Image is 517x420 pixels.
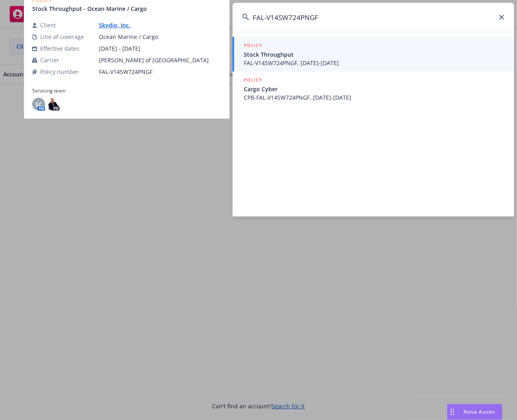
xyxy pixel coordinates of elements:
h5: POLICY [244,41,262,49]
input: Search... [233,3,514,32]
h5: POLICY [244,76,262,84]
span: CPB-FAL-V14SW724PNGF, [DATE]-[DATE] [244,93,505,102]
span: Stock Throughput [244,50,505,59]
span: FAL-V14SW724PNGF, [DATE]-[DATE] [244,59,505,67]
span: Cargo Cyber [244,85,505,93]
button: Nova Assist [447,404,503,420]
span: Nova Assist [464,408,496,415]
a: POLICYStock ThroughputFAL-V14SW724PNGF, [DATE]-[DATE] [233,37,514,72]
div: Drag to move [447,404,457,420]
a: POLICYCargo CyberCPB-FAL-V14SW724PNGF, [DATE]-[DATE] [233,72,514,106]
